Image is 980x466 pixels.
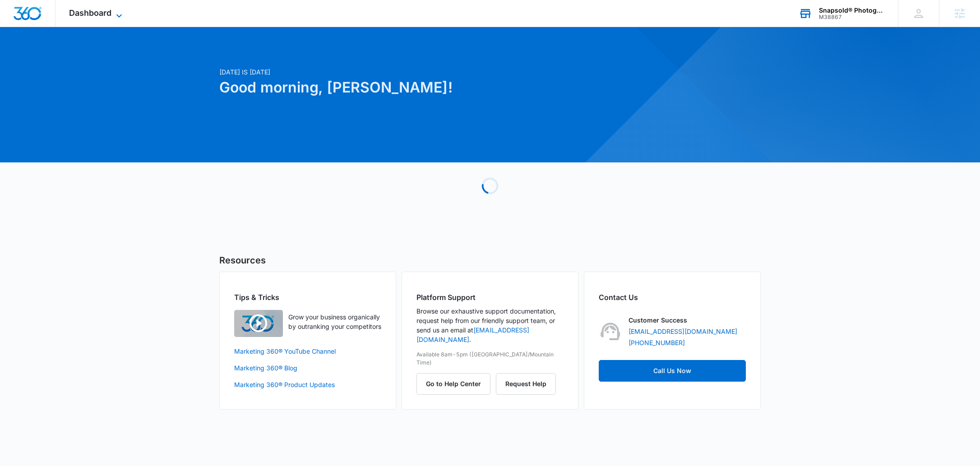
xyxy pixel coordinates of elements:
a: [PHONE_NUMBER] [629,338,685,347]
button: Go to Help Center [416,373,490,395]
h2: Contact Us [599,292,746,303]
img: Quick Overview Video [234,310,283,337]
a: Go to Help Center [416,380,496,388]
h2: Platform Support [416,292,564,303]
h5: Resources [219,254,761,267]
span: Dashboard [69,8,111,18]
a: Marketing 360® Product Updates [234,380,381,389]
p: Customer Success [629,315,687,325]
a: [EMAIL_ADDRESS][DOMAIN_NAME] [629,327,737,336]
button: Request Help [496,373,556,395]
h1: Good morning, [PERSON_NAME]! [219,77,577,98]
h2: Tips & Tricks [234,292,381,303]
div: account id [819,14,885,20]
a: Request Help [496,380,556,388]
p: [DATE] is [DATE] [219,67,577,77]
a: Marketing 360® YouTube Channel [234,346,381,356]
img: Customer Success [599,320,622,343]
div: account name [819,7,885,14]
p: Grow your business organically by outranking your competitors [288,312,381,331]
p: Browse our exhaustive support documentation, request help from our friendly support team, or send... [416,306,564,344]
a: Marketing 360® Blog [234,363,381,373]
a: Call Us Now [599,360,746,382]
p: Available 8am-5pm ([GEOGRAPHIC_DATA]/Mountain Time) [416,351,564,367]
